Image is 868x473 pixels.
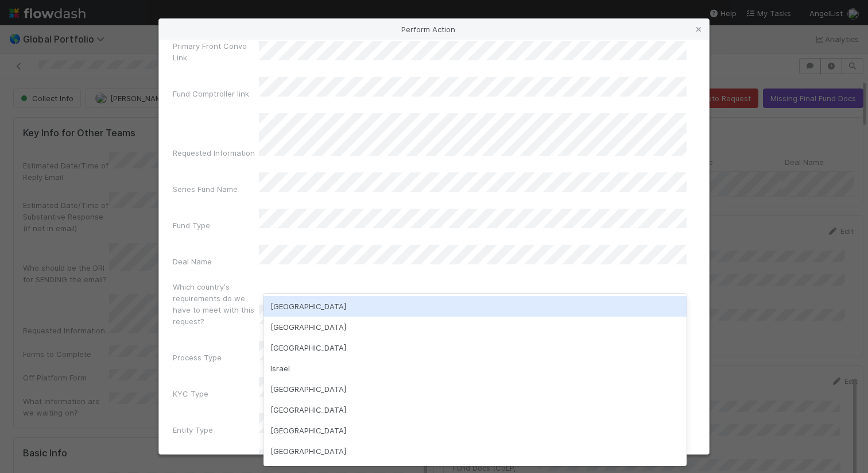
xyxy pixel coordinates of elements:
div: [GEOGRAPHIC_DATA] [263,379,687,399]
div: [GEOGRAPHIC_DATA] [263,420,687,441]
div: Israel [263,358,687,379]
label: Fund Comptroller link [173,88,249,99]
div: [GEOGRAPHIC_DATA] [263,296,687,317]
div: [GEOGRAPHIC_DATA] [263,337,687,358]
div: Perform Action [159,19,709,40]
label: Deal Name [173,256,212,267]
div: [GEOGRAPHIC_DATA] [263,441,687,462]
label: Entity Type [173,424,213,436]
label: Fund Type [173,220,210,231]
label: Requested Information [173,147,255,159]
label: Process Type [173,352,222,363]
label: Primary Front Convo Link [173,40,259,63]
label: KYC Type [173,388,208,399]
div: [GEOGRAPHIC_DATA] [263,317,687,337]
div: [GEOGRAPHIC_DATA] [263,399,687,420]
label: Which country's requirements do we have to meet with this request? [173,281,259,327]
label: Series Fund Name [173,183,238,195]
